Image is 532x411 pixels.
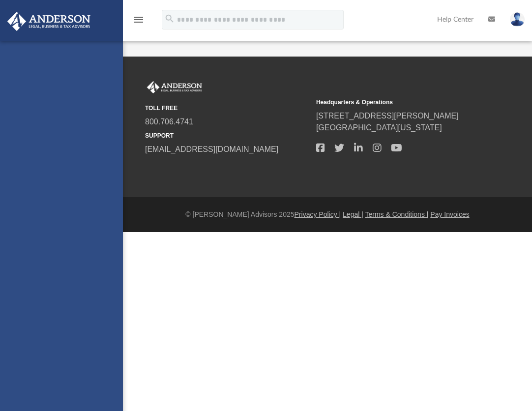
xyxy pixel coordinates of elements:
[133,19,145,26] a: menu
[145,145,278,153] a: [EMAIL_ADDRESS][DOMAIN_NAME]
[295,210,341,218] a: Privacy Policy |
[510,12,525,27] img: User Pic
[343,210,363,218] a: Legal |
[164,13,175,24] i: search
[145,104,309,113] small: TOLL FREE
[430,210,469,218] a: Pay Invoices
[316,112,459,120] a: [STREET_ADDRESS][PERSON_NAME]
[145,81,204,94] img: Anderson Advisors Platinum Portal
[133,14,145,26] i: menu
[316,98,480,107] small: Headquarters & Operations
[316,123,442,132] a: [GEOGRAPHIC_DATA][US_STATE]
[145,117,193,126] a: 800.706.4741
[123,209,532,220] div: © [PERSON_NAME] Advisors 2025
[145,131,309,140] small: SUPPORT
[4,12,93,31] img: Anderson Advisors Platinum Portal
[365,210,429,218] a: Terms & Conditions |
